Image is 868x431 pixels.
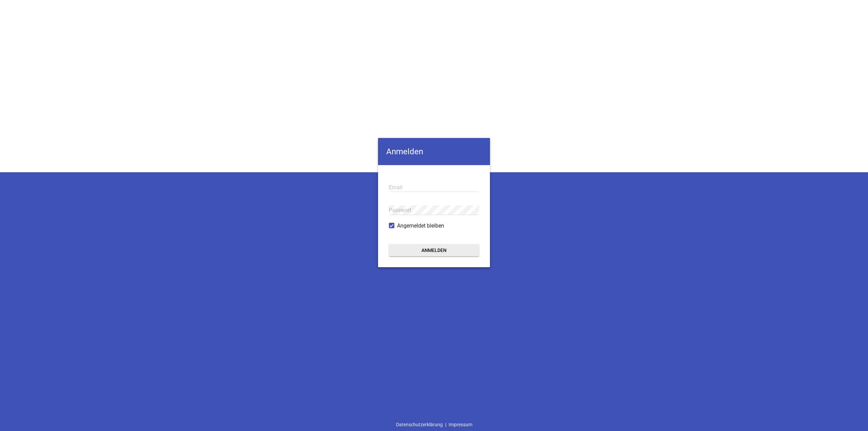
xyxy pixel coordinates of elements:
[389,244,479,256] button: Anmelden
[378,138,490,165] h4: Anmelden
[394,418,475,431] div: |
[394,418,445,431] a: Datenschutzerklärung
[397,222,444,230] span: Angemeldet bleiben
[446,418,475,431] a: Impressum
